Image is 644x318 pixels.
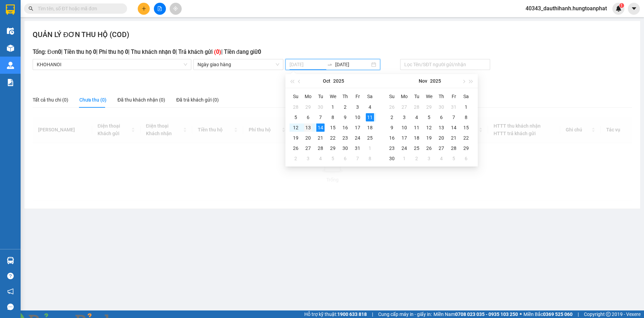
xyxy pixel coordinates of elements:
[410,133,423,143] td: 2025-11-18
[437,123,445,132] div: 13
[450,134,458,142] div: 21
[413,123,421,132] div: 11
[327,143,339,153] td: 2025-10-29
[341,113,349,121] div: 9
[423,143,435,153] td: 2025-11-26
[327,122,339,133] td: 2025-10-15
[388,103,396,111] div: 26
[214,49,221,55] b: ( 0 )
[388,134,396,142] div: 16
[329,134,337,142] div: 22
[6,4,15,15] img: logo-vxr
[339,122,351,133] td: 2025-10-16
[437,134,445,142] div: 20
[154,3,166,15] button: file-add
[353,123,362,132] div: 17
[460,91,472,102] th: Sa
[423,91,435,102] th: We
[448,133,460,143] td: 2025-11-21
[364,91,376,102] th: Sa
[290,122,302,133] td: 2025-10-12
[304,134,312,142] div: 20
[292,123,300,132] div: 12
[430,74,441,88] button: 2025
[606,312,611,317] span: copyright
[335,61,370,68] input: Ngày kết thúc
[333,74,344,88] button: 2025
[462,154,470,163] div: 6
[631,5,637,12] span: caret-down
[366,144,374,152] div: 1
[364,133,376,143] td: 2025-10-25
[79,96,106,104] div: Chưa thu (0)
[364,153,376,164] td: 2025-11-08
[29,6,33,11] span: search
[398,122,410,133] td: 2025-11-10
[7,273,14,279] span: question-circle
[329,113,337,121] div: 8
[7,62,14,69] img: warehouse-icon
[290,112,302,122] td: 2025-10-05
[304,123,312,132] div: 13
[398,143,410,153] td: 2025-11-24
[400,103,408,111] div: 27
[413,154,421,163] div: 2
[386,122,398,133] td: 2025-11-09
[462,103,470,111] div: 1
[292,144,300,152] div: 26
[93,49,96,55] b: 0
[437,103,445,111] div: 30
[7,27,14,35] img: warehouse-icon
[435,91,448,102] th: Th
[386,102,398,112] td: 2025-10-26
[292,154,300,163] div: 2
[398,153,410,164] td: 2025-12-01
[366,154,374,163] div: 8
[460,102,472,112] td: 2025-11-01
[460,112,472,122] td: 2025-11-08
[400,144,408,152] div: 24
[435,122,448,133] td: 2025-11-13
[337,311,367,317] strong: 1900 633 818
[173,6,178,11] span: aim
[364,143,376,153] td: 2025-11-01
[302,153,314,164] td: 2025-11-03
[423,122,435,133] td: 2025-11-12
[450,103,458,111] div: 31
[327,102,339,112] td: 2025-10-01
[258,49,261,55] b: 0
[400,134,408,142] div: 17
[329,144,337,152] div: 29
[615,5,622,12] img: icon-new-feature
[400,113,408,121] div: 3
[437,113,445,121] div: 6
[435,143,448,153] td: 2025-11-27
[197,59,279,70] span: Ngày giao hàng
[341,103,349,111] div: 2
[628,3,640,15] button: caret-down
[410,102,423,112] td: 2025-10-28
[33,29,129,40] h2: QUẢN LÝ ĐƠN THU HỘ (COD)
[316,123,325,132] div: 14
[351,133,364,143] td: 2025-10-24
[157,6,162,11] span: file-add
[364,122,376,133] td: 2025-10-18
[351,143,364,153] td: 2025-10-31
[460,122,472,133] td: 2025-11-15
[316,144,325,152] div: 28
[7,79,14,86] img: solution-icon
[450,154,458,163] div: 5
[462,123,470,132] div: 15
[290,153,302,164] td: 2025-11-02
[304,103,312,111] div: 29
[425,113,433,121] div: 5
[366,134,374,142] div: 25
[413,144,421,152] div: 25
[578,310,579,318] span: |
[398,102,410,112] td: 2025-10-27
[353,144,362,152] div: 31
[353,103,362,111] div: 3
[398,133,410,143] td: 2025-11-17
[302,122,314,133] td: 2025-10-13
[435,102,448,112] td: 2025-10-30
